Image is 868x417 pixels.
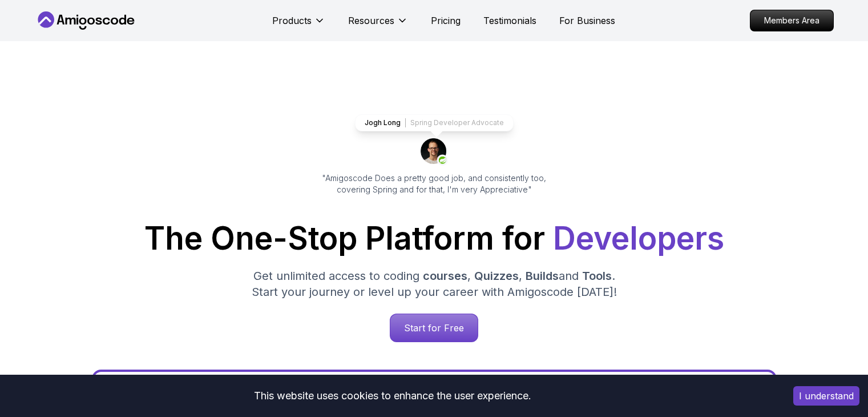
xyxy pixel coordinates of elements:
[423,269,467,283] span: courses
[526,269,559,283] span: Builds
[431,14,461,27] a: Pricing
[750,10,834,31] a: Members Area
[390,314,478,342] p: Start for Free
[410,118,504,127] p: Spring Developer Advocate
[306,173,562,195] p: "Amigoscode Does a pretty good job, and consistently too, covering Spring and for that, I'm very ...
[272,14,325,37] button: Products
[750,10,833,31] p: Members Area
[553,219,724,257] span: Developers
[365,118,401,127] p: Jogh Long
[483,14,536,27] a: Testimonials
[390,314,478,342] a: Start for Free
[272,14,312,27] p: Products
[243,268,626,300] p: Get unlimited access to coding , , and . Start your journey or level up your career with Amigosco...
[582,269,612,283] span: Tools
[348,14,408,37] button: Resources
[474,269,519,283] span: Quizzes
[9,383,776,408] div: This website uses cookies to enhance the user experience.
[44,223,825,254] h1: The One-Stop Platform for
[559,14,615,27] a: For Business
[793,386,859,406] button: Accept cookies
[348,14,394,27] p: Resources
[421,138,448,166] img: josh long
